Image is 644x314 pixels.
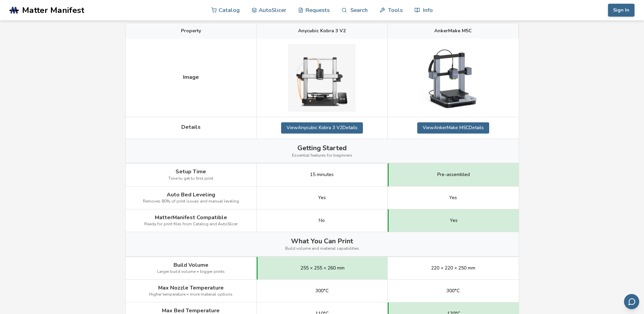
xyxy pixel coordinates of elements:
span: Removes 80% of print issues and manual leveling [143,199,239,204]
span: Essential features for beginners [292,153,352,158]
button: Sign In [608,4,634,17]
a: ViewAnycubic Kobra 3 V2Details [281,122,363,133]
span: MatterManifest Compatible [155,214,227,221]
span: Property [181,28,201,34]
span: AnkerMake M5C [434,28,472,34]
span: Time to get to first print [168,176,213,181]
span: Anycubic Kobra 3 V2 [298,28,346,34]
span: Yes [450,218,458,223]
span: Larger build volume = bigger prints [157,269,225,274]
span: Ready for print files from Catalog and AutoSlicer [144,222,238,227]
span: Getting Started [297,144,347,152]
button: Send feedback via email [624,294,639,309]
span: Matter Manifest [22,5,84,15]
span: Image [183,74,199,80]
span: What You Can Print [291,237,353,245]
span: No [319,218,325,223]
span: Details [181,124,201,130]
span: Auto Bed Leveling [167,192,215,198]
span: Max Bed Temperature [162,308,220,314]
span: Build Volume [173,262,208,268]
span: Setup Time [176,169,206,175]
span: 220 × 220 × 250 mm [431,265,475,271]
span: 255 × 255 × 260 mm [300,265,345,271]
span: Yes [318,195,326,200]
span: Pre-assembled [437,172,470,177]
span: 15 minutes [310,172,334,177]
img: AnkerMake M5C [419,47,487,109]
span: 300°C [446,288,460,294]
span: 300°C [315,288,329,294]
span: Max Nozzle Temperature [158,285,224,291]
span: Higher temperature = more material options [149,292,233,297]
span: Yes [449,195,457,200]
a: ViewAnkerMake M5CDetails [417,122,489,133]
span: Build volume and material capabilities [285,246,359,251]
img: Anycubic Kobra 3 V2 [288,44,356,112]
